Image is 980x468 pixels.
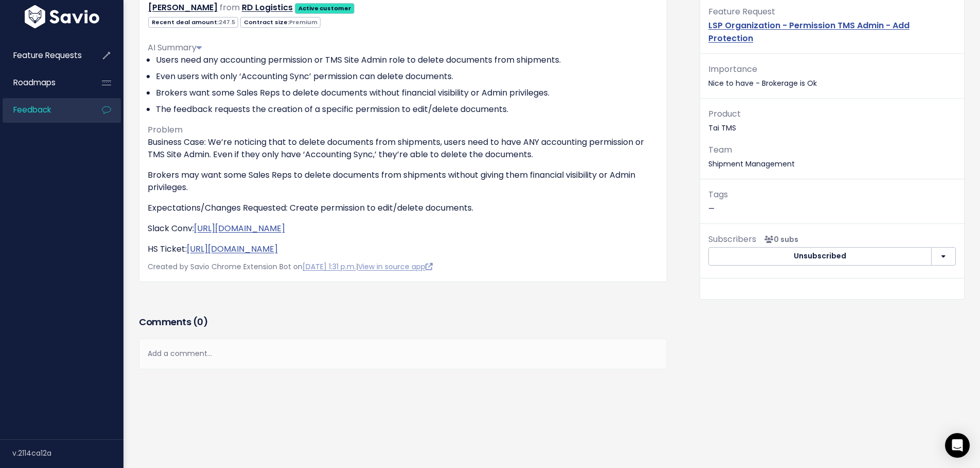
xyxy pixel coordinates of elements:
[156,70,658,83] li: Even users with only ‘Accounting Sync’ permission can delete documents.
[148,17,238,28] span: Recent deal amount:
[148,243,658,255] p: HS Ticket:
[156,103,658,116] li: The feedback requests the creation of a specific permission to edit/delete documents.
[220,2,240,13] span: from
[139,315,667,329] h3: Comments ( )
[148,2,218,13] a: [PERSON_NAME]
[13,77,56,88] span: Roadmaps
[148,42,202,53] span: AI Summary
[708,107,956,135] p: Tai TMS
[708,20,910,44] a: LSP Organization - Permission TMS Admin - Add Protection
[3,98,85,122] a: Feedback
[148,169,658,194] p: Brokers may want some Sales Reps to delete documents from shipments without giving them financial...
[148,222,658,235] p: Slack Conv:
[708,108,741,120] span: Product
[194,222,285,234] a: [URL][DOMAIN_NAME]
[708,188,956,215] p: —
[708,233,756,245] span: Subscribers
[358,261,433,272] a: View in source app
[3,44,85,67] a: Feature Requests
[708,189,728,200] span: Tags
[13,104,51,115] span: Feedback
[148,202,658,214] p: Expectations/Changes Requested: Create permission to edit/delete documents.
[139,339,667,369] div: Add a comment...
[708,6,775,17] span: Feature Request
[148,124,183,136] span: Problem
[3,71,85,95] a: Roadmaps
[708,247,932,266] button: Unsubscribed
[242,2,293,13] a: RD Logistics
[156,54,658,66] li: Users need any accounting permission or TMS Site Admin role to delete documents from shipments.
[298,4,351,12] strong: Active customer
[148,261,433,272] span: Created by Savio Chrome Extension Bot on |
[240,17,320,28] span: Contract size:
[708,143,956,171] p: Shipment Management
[156,87,658,99] li: Brokers want some Sales Reps to delete documents without financial visibility or Admin privileges.
[302,261,356,272] a: [DATE] 1:31 p.m.
[289,18,317,26] span: Premium
[148,136,658,161] p: Business Case: We’re noticing that to delete documents from shipments, users need to have ANY acc...
[22,5,102,28] img: logo-white.9d6f32f41409.svg
[945,433,970,458] div: Open Intercom Messenger
[197,315,203,328] span: 0
[187,243,278,255] a: [URL][DOMAIN_NAME]
[708,62,956,90] p: Nice to have - Brokerage is Ok
[219,18,235,26] span: 247.5
[13,50,82,61] span: Feature Requests
[12,440,123,466] div: v.2114ca12a
[760,234,798,245] span: <p><strong>Subscribers</strong><br><br> No subscribers yet<br> </p>
[708,144,732,156] span: Team
[708,63,757,75] span: Importance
